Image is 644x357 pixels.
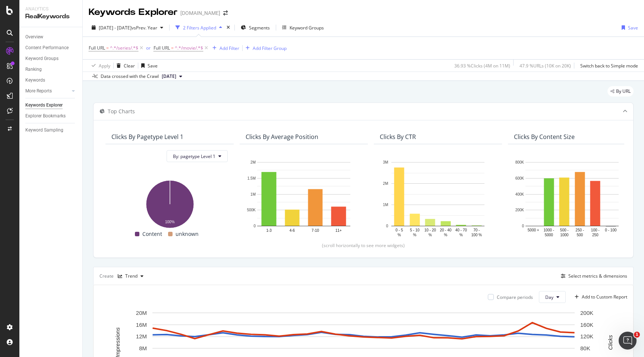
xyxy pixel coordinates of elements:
button: Save [619,22,638,34]
a: Ranking [25,66,77,73]
text: 600K [515,176,524,180]
div: A chart. [111,176,228,230]
span: = [171,45,174,51]
div: Keywords Explorer [89,6,177,19]
a: Keywords [25,76,77,84]
span: Content [142,230,162,238]
button: Add Filter [209,44,239,53]
span: vs Prev. Year [132,25,157,31]
a: Keywords Explorer [25,101,77,109]
div: 36.93 % Clicks ( 4M on 11M ) [454,63,510,69]
text: 0 - 100 [605,228,617,232]
text: 1-3 [266,228,272,233]
button: 2 Filters Applied [173,22,225,34]
button: or [146,44,151,51]
div: Save [628,25,638,31]
div: Select metrics & dimensions [568,273,627,279]
text: 0 [386,224,388,228]
div: Overview [25,33,43,41]
div: Trend [125,274,138,278]
text: 80K [580,345,590,351]
text: 10 - 20 [424,228,436,232]
button: Select metrics & dimensions [558,272,627,281]
text: 160K [580,322,593,328]
button: Switch back to Simple mode [577,60,638,72]
div: Compare periods [497,294,533,300]
a: Keyword Groups [25,55,77,63]
div: [DOMAIN_NAME] [180,9,220,17]
text: 0 [522,224,524,228]
a: Content Performance [25,44,77,52]
div: Data crossed with the Crawl [101,73,159,80]
text: 1M [383,203,388,207]
text: 500 [577,233,583,237]
text: 250 - [575,228,584,232]
text: 7-10 [312,228,319,233]
text: 250 [592,233,599,237]
span: By: pagetype Level 1 [173,153,215,159]
button: Save [138,60,158,72]
button: Day [539,291,566,303]
span: Segments [249,25,270,31]
text: 200K [580,310,593,316]
div: Save [148,63,158,69]
svg: A chart. [514,158,630,238]
span: 2025 Jul. 26th [162,73,176,80]
text: 100% [165,220,175,224]
button: Apply [89,60,110,72]
span: By URL [616,89,631,94]
text: 12M [136,334,147,340]
div: Add Filter Group [253,45,287,51]
text: 1.5M [247,176,256,180]
text: 1000 [560,233,569,237]
div: Top Charts [108,108,135,115]
span: [DATE] - [DATE] [99,25,132,31]
div: Keyword Groups [25,55,59,63]
div: Clicks By pagetype Level 1 [111,133,183,140]
div: Keyword Groups [290,25,324,31]
svg: A chart. [246,158,362,238]
div: Clicks By Average Position [246,133,318,140]
div: times [225,24,231,31]
button: By: pagetype Level 1 [167,150,228,162]
button: [DATE] - [DATE]vsPrev. Year [89,22,166,34]
text: 11+ [335,228,342,233]
a: Keyword Sampling [25,126,77,134]
div: arrow-right-arrow-left [223,10,228,16]
text: 4-6 [290,228,295,233]
div: Keyword Sampling [25,126,63,134]
span: ^.*/movie/.*$ [175,43,203,53]
a: Overview [25,33,77,41]
button: Keyword Groups [279,22,327,34]
text: 120K [580,334,593,340]
button: Clear [114,60,135,72]
text: % [398,233,401,237]
a: More Reports [25,87,70,95]
button: Add Filter Group [243,44,287,53]
text: 40 - 70 [455,228,467,232]
div: Ranking [25,66,42,73]
div: Content Performance [25,44,69,52]
span: 1 [634,332,640,338]
span: Full URL [154,45,170,51]
text: % [413,233,416,237]
div: RealKeywords [25,12,76,21]
text: 20 - 40 [440,228,452,232]
div: (scroll horizontally to see more widgets) [102,242,624,249]
div: 2 Filters Applied [183,25,216,31]
text: 2M [250,160,256,164]
text: 1M [250,192,256,196]
button: [DATE] [159,72,185,81]
div: legacy label [607,86,634,97]
text: 100 - [591,228,600,232]
div: Keywords [25,76,45,84]
text: 0 [253,224,256,228]
text: 16M [136,322,147,328]
text: 500 - [560,228,569,232]
span: = [106,45,109,51]
text: % [460,233,463,237]
span: unknown [176,230,199,238]
a: Explorer Bookmarks [25,112,77,120]
text: 3M [383,160,388,164]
